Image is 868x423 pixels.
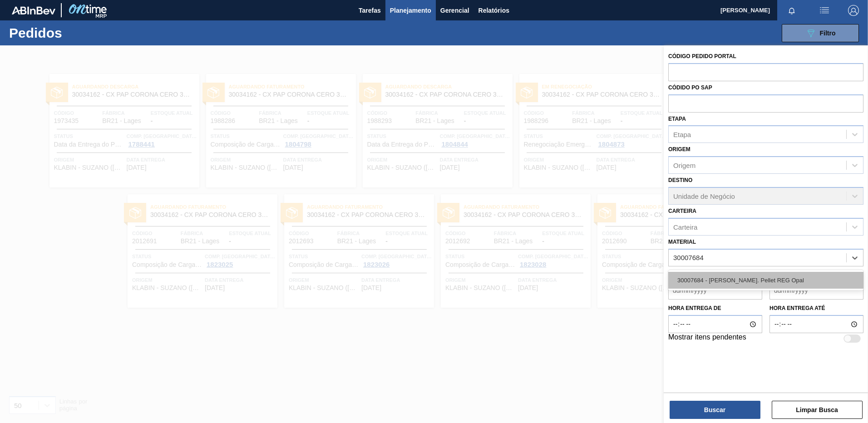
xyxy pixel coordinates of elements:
h1: Pedidos [9,28,145,38]
span: Relatórios [478,5,509,16]
span: Filtro [820,30,836,37]
div: 30007684 - [PERSON_NAME]. Pellet REG Opal [668,272,863,289]
label: Código Pedido Portal [668,53,736,59]
img: Logout [848,5,859,16]
span: Planejamento [390,5,431,16]
img: userActions [819,5,830,16]
label: Mostrar itens pendentes [668,333,746,344]
label: Origem [668,146,690,152]
div: Origem [673,162,695,169]
label: Material [668,239,696,245]
input: dd/mm/yyyy [668,281,762,300]
label: Hora entrega de [668,302,762,315]
label: Hora entrega até [769,302,863,315]
button: Filtro [782,24,859,42]
span: Tarefas [359,5,381,16]
label: Códido PO SAP [668,84,712,91]
button: Notificações [777,4,806,17]
div: Etapa [673,131,691,138]
div: Carteira [673,223,697,231]
span: Gerencial [440,5,469,16]
input: dd/mm/yyyy [769,281,863,300]
label: Etapa [668,116,686,122]
label: Carteira [668,208,696,214]
label: Destino [668,177,692,183]
img: TNhmsLtSVTkK8tSr43FrP2fwEKptu5GPRR3wAAAABJRU5ErkJggg== [12,6,55,15]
